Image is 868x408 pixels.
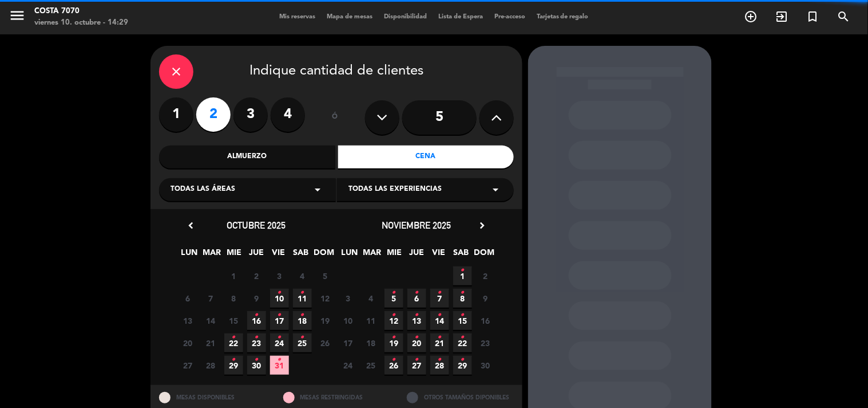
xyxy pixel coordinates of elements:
span: 28 [430,356,449,375]
span: 31 [270,356,289,375]
i: chevron_right [476,219,488,232]
span: 19 [385,334,403,352]
span: 9 [247,289,266,308]
i: close [169,65,183,79]
div: Indique cantidad de clientes [159,54,514,89]
i: • [278,306,282,324]
span: Pre-acceso [489,14,531,20]
span: 5 [385,289,403,308]
span: 26 [316,334,335,352]
span: 21 [430,334,449,352]
span: 26 [385,356,403,375]
span: 2 [247,266,266,285]
span: 25 [362,356,381,375]
span: 10 [270,289,289,308]
i: menu [9,7,26,24]
span: Tarjetas de regalo [531,14,594,20]
i: • [255,306,259,324]
span: 17 [270,311,289,330]
span: 21 [201,334,220,352]
span: Lista de Espera [433,14,489,20]
i: • [300,284,304,302]
i: • [255,328,259,347]
span: 6 [179,289,197,308]
span: DOM [474,246,493,265]
i: chevron_left [185,219,197,232]
i: • [392,306,396,324]
span: 13 [407,311,426,330]
span: SAB [452,246,471,265]
span: 18 [293,311,312,330]
span: 16 [476,311,495,330]
span: Mapa de mesas [321,14,378,20]
span: MAR [363,246,382,265]
span: 1 [224,266,243,285]
i: • [415,306,419,324]
i: • [278,284,282,302]
span: 6 [407,289,426,308]
i: • [461,328,465,347]
span: 22 [453,334,472,352]
span: Todas las áreas [171,184,235,195]
span: 15 [453,311,472,330]
span: 25 [293,334,312,352]
span: 11 [362,311,381,330]
span: 16 [247,311,266,330]
span: 12 [385,311,403,330]
i: • [461,351,465,369]
i: arrow_drop_down [311,183,324,197]
span: Disponibilidad [378,14,433,20]
span: JUE [407,246,426,265]
span: 14 [201,311,220,330]
span: noviembre 2025 [382,219,451,231]
span: 27 [407,356,426,375]
i: add_circle_outline [744,10,758,23]
span: 30 [247,356,266,375]
i: exit_to_app [775,10,789,23]
span: 9 [476,289,495,308]
span: 14 [430,311,449,330]
i: • [438,351,442,369]
i: • [461,306,465,324]
div: ó [316,97,354,138]
span: 4 [362,289,381,308]
span: MIE [225,246,244,265]
span: 29 [224,356,243,375]
span: VIE [430,246,449,265]
span: 8 [453,289,472,308]
span: MAR [203,246,221,265]
span: 30 [476,356,495,375]
span: 23 [476,334,495,352]
span: 24 [270,334,289,352]
label: 1 [159,97,193,132]
span: 3 [270,266,289,285]
span: 10 [339,311,358,330]
label: 4 [271,97,305,132]
span: 5 [316,266,335,285]
span: Todas las experiencias [348,184,442,195]
span: 7 [201,289,220,308]
i: • [300,328,304,347]
span: 20 [179,334,197,352]
i: • [438,306,442,324]
span: LUN [180,246,199,265]
span: 2 [476,266,495,285]
i: • [461,284,465,302]
span: DOM [314,246,333,265]
i: • [415,284,419,302]
div: Costa 7070 [34,6,128,17]
span: 23 [247,334,266,352]
i: • [438,328,442,347]
i: • [392,284,396,302]
span: 27 [179,356,197,375]
span: MIE [385,246,404,265]
i: • [255,351,259,369]
span: 17 [339,334,358,352]
span: 11 [293,289,312,308]
span: 20 [407,334,426,352]
i: • [392,328,396,347]
span: 24 [339,356,358,375]
span: 15 [224,311,243,330]
span: 7 [430,289,449,308]
div: viernes 10. octubre - 14:29 [34,17,128,29]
